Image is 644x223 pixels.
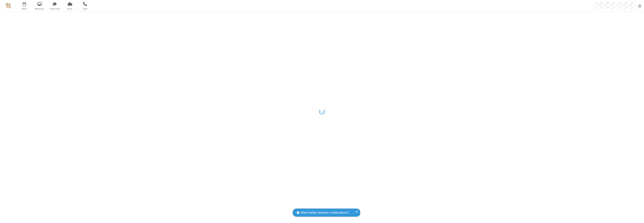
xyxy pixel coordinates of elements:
[301,210,349,215] span: Want better browser notifications?
[78,7,92,10] span: Calls
[17,7,31,10] span: Meet
[33,7,47,10] span: Webinars
[48,7,62,10] span: Team Chat
[63,7,77,10] span: Drive
[6,3,11,8] img: QA Selenium DO NOT DELETE OR CHANGE
[635,213,641,220] iframe: Chat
